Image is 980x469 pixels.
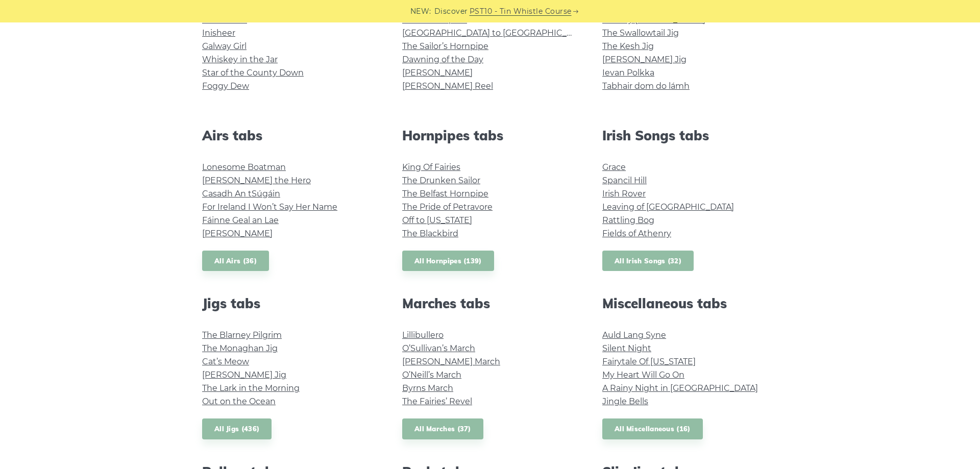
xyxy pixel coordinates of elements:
a: Whiskey in the Jar [202,55,278,64]
a: Cat’s Meow [202,357,249,366]
a: The Silver Spear [402,15,467,24]
a: Galway Girl [202,41,247,51]
a: The Sailor’s Hornpipe [402,41,488,51]
a: [PERSON_NAME] the Hero [202,176,311,185]
a: Inisheer [202,28,235,38]
a: [PERSON_NAME] [202,229,273,238]
a: PST10 - Tin Whistle Course [470,6,572,17]
a: All Hornpipes (139) [402,251,494,271]
a: Irish Rover [602,189,646,199]
a: For Ireland I Won’t Say Her Name [202,202,337,212]
a: The Fairies’ Revel [402,397,472,406]
a: O’Neill’s March [402,370,461,380]
a: Fairytale Of [US_STATE] [602,357,696,366]
h2: Jigs tabs [202,295,378,311]
a: Ievan Polkka [602,68,654,78]
a: Fields of Athenry [602,229,671,238]
a: O’Sullivan’s March [402,343,475,353]
a: Leaving of [GEOGRAPHIC_DATA] [602,202,734,212]
a: My Heart Will Go On [602,370,684,380]
a: [PERSON_NAME] March [402,357,500,366]
a: Silent Night [602,343,651,353]
a: All Miscellaneous (16) [602,418,703,439]
a: [PERSON_NAME] Reel [402,81,493,91]
a: [PERSON_NAME] Jig [202,370,286,380]
a: The Monaghan Jig [202,343,278,353]
a: Dawning of the Day [402,55,483,64]
h2: Airs tabs [202,128,378,143]
a: A Rainy Night in [GEOGRAPHIC_DATA] [602,383,758,393]
a: Wild Rover [202,15,247,24]
a: Grace [602,162,626,172]
a: Foggy Dew [202,81,249,91]
h2: Miscellaneous tabs [602,295,778,311]
a: Off to [US_STATE] [402,215,472,225]
a: The Blackbird [402,229,458,238]
a: Spancil Hill [602,176,647,185]
a: Casadh An tSúgáin [202,189,280,199]
a: [PERSON_NAME] Jig [602,55,687,64]
a: Out on the Ocean [202,397,276,406]
span: Discover [434,6,468,17]
a: All Jigs (436) [202,418,272,439]
a: [PERSON_NAME] [402,68,473,78]
h2: Hornpipes tabs [402,128,578,143]
a: The Lark in the Morning [202,383,300,393]
h2: Irish Songs tabs [602,128,778,143]
a: Lillibullero [402,330,444,340]
a: Auld Lang Syne [602,330,666,340]
a: Lonesome Boatman [202,162,286,172]
a: All Airs (36) [202,251,269,271]
a: All Irish Songs (32) [602,251,694,271]
a: The Pride of Petravore [402,202,493,212]
a: Byrns March [402,383,453,393]
a: Fáinne Geal an Lae [202,215,279,225]
a: The Kesh Jig [602,41,654,51]
h2: Marches tabs [402,295,578,311]
a: Tabhair dom do lámh [602,81,690,91]
a: The Swallowtail Jig [602,28,679,38]
a: King Of Fairies [402,162,460,172]
span: NEW: [410,6,431,17]
a: [GEOGRAPHIC_DATA] to [GEOGRAPHIC_DATA] [402,28,591,38]
a: Jingle Bells [602,397,648,406]
a: Drowsy [PERSON_NAME] [602,15,705,24]
a: Rattling Bog [602,215,654,225]
a: The Drunken Sailor [402,176,480,185]
a: The Belfast Hornpipe [402,189,488,199]
a: All Marches (37) [402,418,483,439]
a: The Blarney Pilgrim [202,330,282,340]
a: Star of the County Down [202,68,304,78]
